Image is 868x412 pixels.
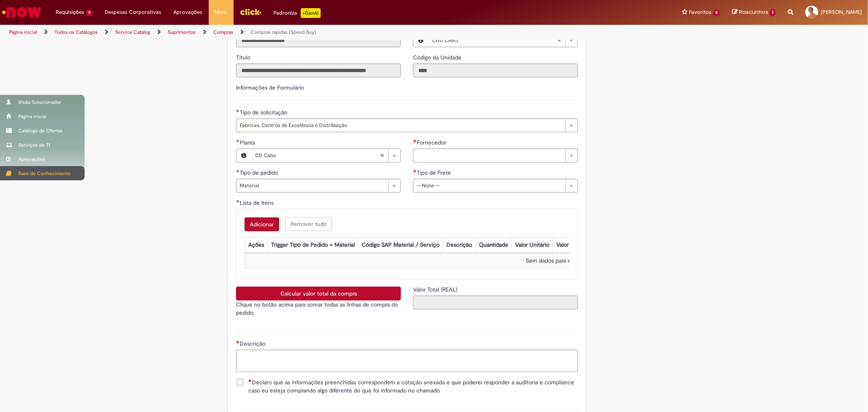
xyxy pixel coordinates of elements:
th: Valor Unitário [512,238,553,253]
span: Despesas Corporativas [105,8,162,16]
a: Suprimentos [168,29,196,35]
img: ServiceNow [1,4,43,20]
span: Favoritos [689,8,712,16]
span: Aprovações [174,8,203,16]
td: Sem dados para exibir [245,254,863,269]
span: Obrigatório Preenchido [236,169,240,173]
th: Valor Total Moeda [553,238,605,253]
span: CD Cabo [255,149,380,162]
a: Compras [213,29,233,35]
span: Rascunhos [739,8,768,16]
span: Lista de Itens [240,199,275,206]
span: Obrigatório Preenchido [236,199,240,203]
label: Somente leitura - Título [236,53,252,61]
span: Somente leitura - Valor Total (REAL) [413,286,459,293]
abbr: Limpar campo Planta [376,149,388,162]
input: Código da Unidade [413,64,578,77]
span: CDD CABO [432,34,557,47]
span: -- None -- [417,179,561,192]
a: Service Catalog [115,29,150,35]
span: Descrição [240,340,267,347]
a: Limpar campo Fornecedor [413,149,578,162]
textarea: Descrição [236,350,578,372]
span: Material [240,179,384,192]
span: Obrigatório Preenchido [236,139,240,142]
th: Trigger Tipo de Pedido = Material [268,238,359,253]
span: Necessários [236,340,240,344]
button: Planta, Visualizar este registro CD Cabo [236,149,251,162]
span: Necessários [248,379,252,382]
span: Declaro que as informações preenchidas correspondem a cotação anexada e que poderei responder a a... [248,378,578,394]
span: Fábricas, Centros de Excelência e Distribuição [240,119,561,132]
label: Somente leitura - Código da Unidade [413,53,463,61]
span: [PERSON_NAME] [821,9,862,15]
span: Planta [240,139,257,146]
a: Página inicial [9,29,37,35]
span: 1 [770,9,776,16]
label: Informações de Formulário [236,84,304,91]
input: Título [236,64,401,77]
th: Código SAP Material / Serviço [359,238,443,253]
span: Requisições [56,8,84,16]
button: Local, Visualizar este registro CDD CABO [413,34,428,47]
span: Tipo de pedido [240,169,280,176]
span: 9 [86,9,93,16]
a: Todos os Catálogos [55,29,98,35]
a: CD CaboLimpar campo Planta [251,149,400,162]
abbr: Limpar campo Local [553,34,565,47]
span: Obrigatório Preenchido [236,109,240,112]
ul: Trilhas de página [6,25,573,40]
span: More [215,8,227,16]
th: Ações [245,238,268,253]
span: 5 [713,9,720,16]
button: Calcular valor total da compra [236,287,401,300]
a: CDD CABOLimpar campo Local [428,34,577,47]
label: Somente leitura - Valor Total (REAL) [413,285,459,294]
img: click_logo_yellow_360x200.png [240,6,262,18]
div: Padroniza [274,8,321,18]
button: Add a row for Lista de Itens [245,217,279,231]
a: Compras rápidas (Speed Buy) [251,29,316,35]
p: +GenAi [301,8,321,18]
span: Fornecedor [417,139,448,146]
input: Email [236,33,401,47]
span: Tipo de solicitação [240,109,289,116]
th: Quantidade [476,238,512,253]
input: Valor Total (REAL) [413,296,578,309]
p: Clique no botão acima para somar todas as linhas de compra do pedido. [236,300,401,317]
a: Rascunhos [732,9,776,16]
span: Necessários [413,169,417,173]
span: Tipo de Frete [417,169,453,176]
th: Descrição [443,238,476,253]
span: Necessários [413,139,417,142]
